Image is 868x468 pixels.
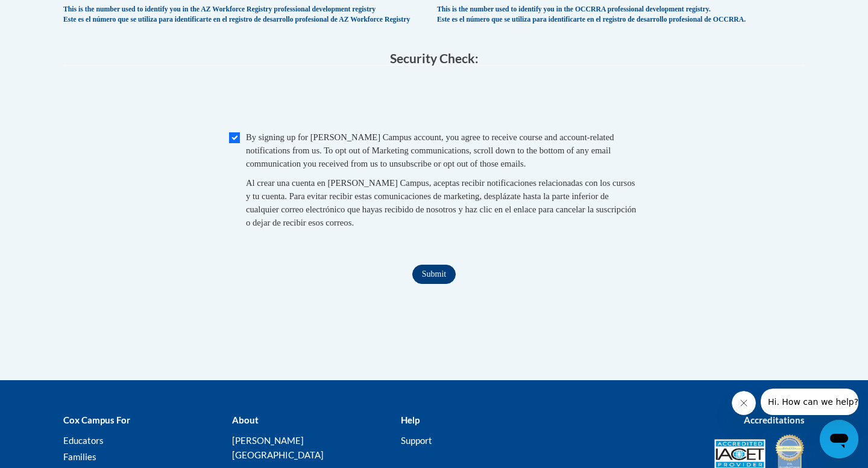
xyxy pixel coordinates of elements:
[63,414,130,425] b: Cox Campus For
[401,414,420,425] b: Help
[744,414,805,425] b: Accreditations
[63,435,104,446] a: Educators
[246,178,636,227] span: Al crear una cuenta en [PERSON_NAME] Campus, aceptas recibir notificaciones relacionadas con los ...
[342,78,526,125] iframe: To enrich screen reader interactions, please activate Accessibility in Grammarly extension settings
[761,389,858,415] iframe: Message from company
[401,435,432,446] a: Support
[63,451,96,462] a: Families
[232,435,324,460] a: [PERSON_NAME][GEOGRAPHIC_DATA]
[63,5,431,25] div: This is the number used to identify you in the AZ Workforce Registry professional development reg...
[820,420,858,458] iframe: Button to launch messaging window
[232,414,259,425] b: About
[437,5,805,25] div: This is the number used to identify you in the OCCRRA professional development registry. Este es ...
[732,391,756,415] iframe: Close message
[390,51,479,66] span: Security Check:
[246,132,614,168] span: By signing up for [PERSON_NAME] Campus account, you agree to receive course and account-related n...
[412,265,456,284] input: Submit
